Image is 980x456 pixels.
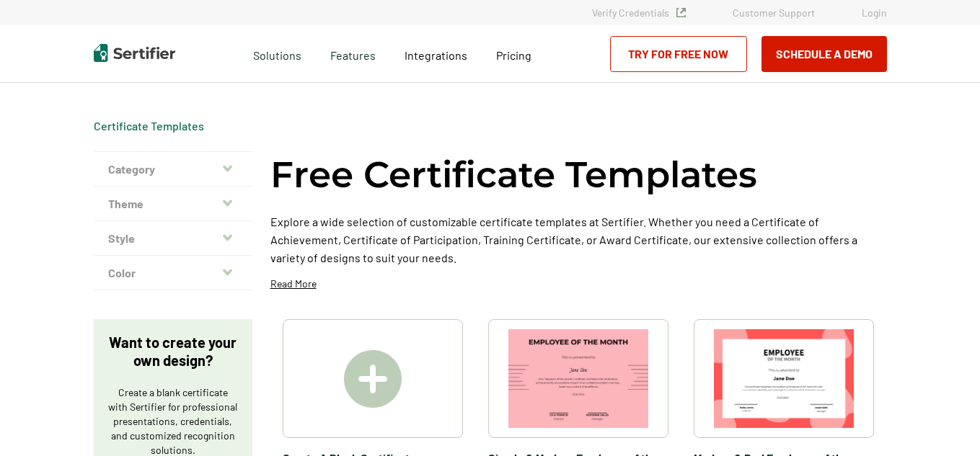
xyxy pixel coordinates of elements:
span: Solutions [253,45,301,63]
a: Try for Free Now [610,36,747,72]
img: Create A Blank Certificate [344,350,402,408]
p: Want to create your own design? [108,334,238,370]
h1: Free Certificate Templates [270,151,757,198]
button: Style [94,221,252,256]
span: Integrations [405,48,467,62]
img: Modern & Red Employee of the Month Certificate Template [714,329,854,428]
img: Sertifier | Digital Credentialing Platform [94,44,175,62]
a: Verify Credentials [592,6,686,19]
img: Verified [676,8,686,17]
span: Pricing [496,48,531,62]
a: Login [862,6,887,19]
p: Explore a wide selection of customizable certificate templates at Sertifier. Whether you need a C... [270,213,887,267]
div: Breadcrumb [94,119,204,133]
a: Pricing [496,45,531,63]
button: Category [94,152,252,187]
button: Color [94,256,252,290]
span: Features [330,45,376,63]
p: Read More [270,277,317,291]
a: Customer Support [733,6,815,19]
img: Simple & Modern Employee of the Month Certificate Template [508,329,648,428]
a: Integrations [405,45,467,63]
a: Certificate Templates [94,119,204,133]
span: Certificate Templates [94,119,204,133]
button: Theme [94,187,252,221]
